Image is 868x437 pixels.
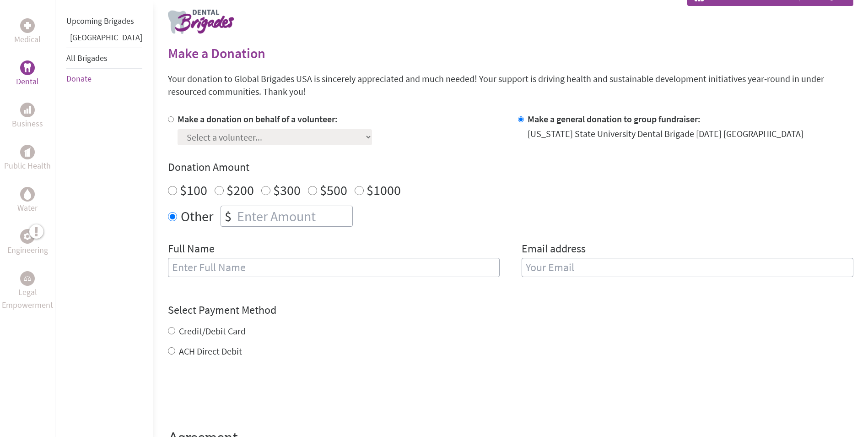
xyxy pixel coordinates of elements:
[273,181,301,199] label: $300
[235,206,352,226] input: Enter Amount
[12,103,43,130] a: BusinessBusiness
[522,241,586,258] label: Email address
[20,60,35,75] div: Dental
[24,106,31,114] img: Business
[4,145,51,172] a: Public HealthPublic Health
[20,145,35,159] div: Public Health
[168,160,853,175] h4: Donation Amount
[20,271,35,286] div: Legal Empowerment
[16,60,39,88] a: DentalDental
[20,187,35,202] div: Water
[24,147,31,157] img: Public Health
[14,18,41,46] a: MedicalMedical
[24,233,31,240] img: Engineering
[179,345,242,357] label: ACH Direct Debit
[168,376,307,412] iframe: reCAPTCHA
[17,202,38,214] p: Water
[66,73,92,84] a: Donate
[320,181,347,199] label: $500
[2,286,53,311] p: Legal Empowerment
[16,75,39,88] p: Dental
[66,16,134,26] a: Upcoming Brigades
[24,189,31,199] img: Water
[70,32,142,43] a: [GEOGRAPHIC_DATA]
[66,69,142,89] li: Donate
[17,187,38,214] a: WaterWater
[367,181,401,199] label: $1000
[7,244,48,257] p: Engineering
[168,303,853,317] h4: Select Payment Method
[66,48,142,69] li: All Brigades
[181,206,213,227] label: Other
[20,103,35,117] div: Business
[522,258,853,277] input: Your Email
[4,159,51,172] p: Public Health
[7,229,48,257] a: EngineeringEngineering
[66,11,142,31] li: Upcoming Brigades
[168,258,500,277] input: Enter Full Name
[24,276,31,281] img: Legal Empowerment
[2,271,53,311] a: Legal EmpowermentLegal Empowerment
[168,72,853,98] p: Your donation to Global Brigades USA is sincerely appreciated and much needed! Your support is dr...
[20,229,35,244] div: Engineering
[20,18,35,33] div: Medical
[24,22,31,29] img: Medical
[528,127,803,140] div: [US_STATE] State University Dental Brigade [DATE] [GEOGRAPHIC_DATA]
[528,113,701,125] label: Make a general donation to group fundraiser:
[168,10,234,34] img: logo-dental.png
[226,181,254,199] label: $200
[179,325,246,337] label: Credit/Debit Card
[221,206,235,226] div: $
[12,117,43,130] p: Business
[178,113,338,125] label: Make a donation on behalf of a volunteer:
[168,45,853,61] h2: Make a Donation
[66,31,142,48] li: Panama
[24,63,31,72] img: Dental
[180,181,207,199] label: $100
[66,53,108,63] a: All Brigades
[14,33,41,46] p: Medical
[168,241,215,258] label: Full Name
